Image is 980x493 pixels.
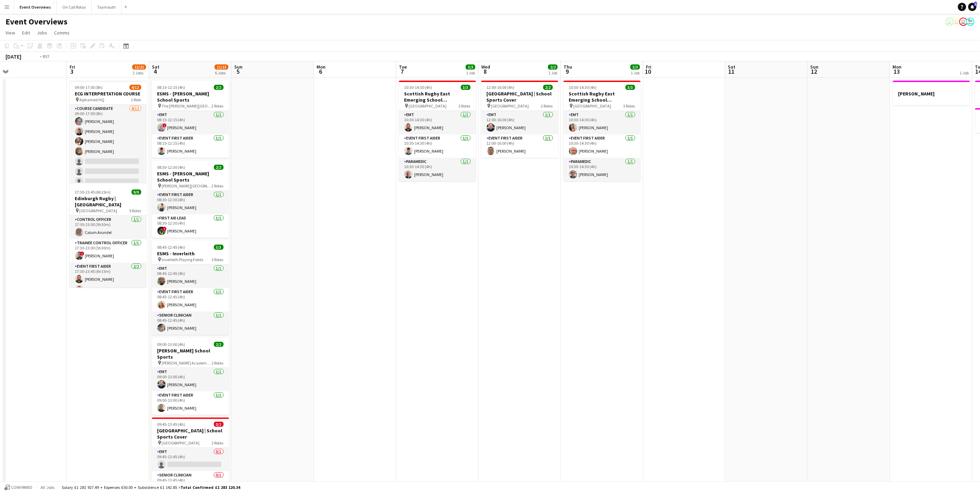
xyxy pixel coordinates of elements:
[43,54,50,59] div: BST
[3,28,18,37] a: View
[6,30,15,36] span: View
[19,28,33,37] a: Edit
[22,30,30,36] span: Edit
[39,485,56,490] span: All jobs
[11,485,32,490] span: Confirmed
[946,18,954,26] app-user-avatar: Operations Team
[966,18,974,26] app-user-avatar: Operations Manager
[34,28,50,37] a: Jobs
[37,30,47,36] span: Jobs
[180,485,240,490] span: Total Confirmed £1 283 120.34
[14,0,57,14] button: Event Overviews
[968,3,977,11] a: 1
[6,53,21,60] div: [DATE]
[974,2,977,6] span: 1
[51,28,72,37] a: Comms
[952,18,961,26] app-user-avatar: Operations Team
[6,17,68,27] h1: Event Overviews
[54,30,70,36] span: Comms
[959,18,968,26] app-user-avatar: Operations Team
[92,0,122,14] button: Taymouth
[3,484,33,491] button: Confirmed
[62,485,240,490] div: Salary £1 281 927.49 + Expenses £50.00 + Subsistence £1 142.85 =
[57,0,92,14] button: On Call Rotas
